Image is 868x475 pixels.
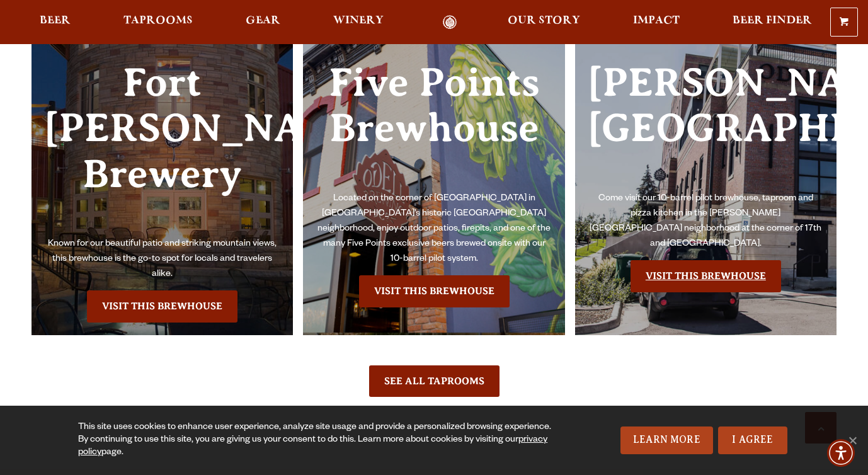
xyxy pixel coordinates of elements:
a: Visit the Fort Collin's Brewery & Taproom [87,290,237,322]
a: Odell Home [426,15,473,30]
a: Learn More [620,426,713,454]
span: Our Story [508,16,580,26]
a: Visit the Five Points Brewhouse [359,275,510,307]
p: Located on the corner of [GEOGRAPHIC_DATA] in [GEOGRAPHIC_DATA]’s historic [GEOGRAPHIC_DATA] neig... [316,192,552,267]
div: This site uses cookies to enhance user experience, analyze site usage and provide a personalized ... [78,421,561,459]
h3: [PERSON_NAME][GEOGRAPHIC_DATA] [588,60,824,192]
a: See All Taprooms [369,365,500,397]
a: I Agree [718,426,787,454]
a: Beer [31,15,79,30]
p: Known for our beautiful patio and striking mountain views, this brewhouse is the go-to spot for l... [44,237,280,282]
a: Visit the Sloan’s Lake Brewhouse [631,260,781,292]
a: Gear [237,15,288,30]
a: Impact [625,15,688,30]
p: Come visit our 10-barrel pilot brewhouse, taproom and pizza kitchen in the [PERSON_NAME][GEOGRAPH... [588,192,824,252]
span: Beer [40,16,71,26]
span: Beer Finder [733,16,812,26]
h3: Fort [PERSON_NAME] Brewery [44,60,280,237]
a: Taprooms [115,15,201,30]
a: Our Story [500,15,588,30]
span: Impact [633,16,680,26]
span: Taprooms [123,16,193,26]
div: Accessibility Menu [827,439,855,467]
h3: Five Points Brewhouse [316,60,552,192]
a: Beer Finder [724,15,820,30]
span: Gear [246,16,280,26]
span: Winery [333,16,384,26]
a: Winery [325,15,392,30]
